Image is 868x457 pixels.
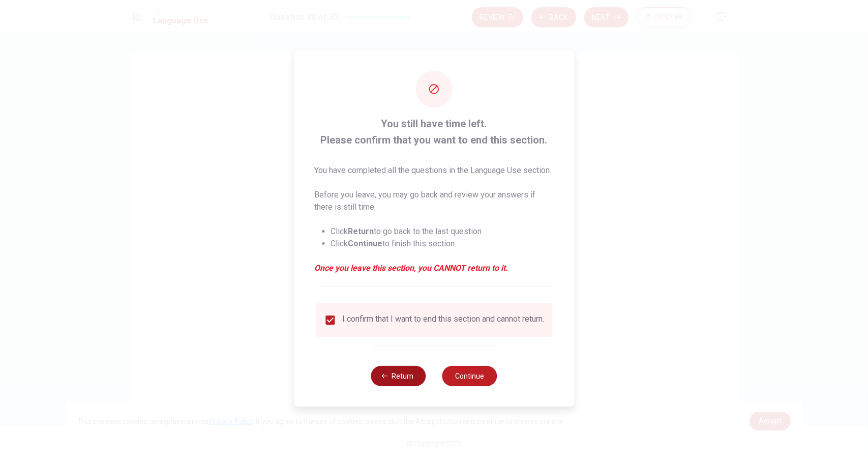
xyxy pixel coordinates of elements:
[314,262,554,274] em: Once you leave this section, you CANNOT return to it.
[442,366,497,386] button: Continue
[314,116,554,148] span: You still have time left. Please confirm that you want to end this section.
[331,238,554,250] li: Click to finish this section.
[331,225,554,238] li: Click to go back to the last question
[314,189,554,213] p: Before you leave, you may go back and review your answers if there is still time.
[314,164,554,177] p: You have completed all the questions in the Language Use section.
[348,239,382,248] strong: Continue
[342,314,544,326] div: I confirm that I want to end this section and cannot return.
[371,366,426,386] button: Return
[348,226,374,236] strong: Return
